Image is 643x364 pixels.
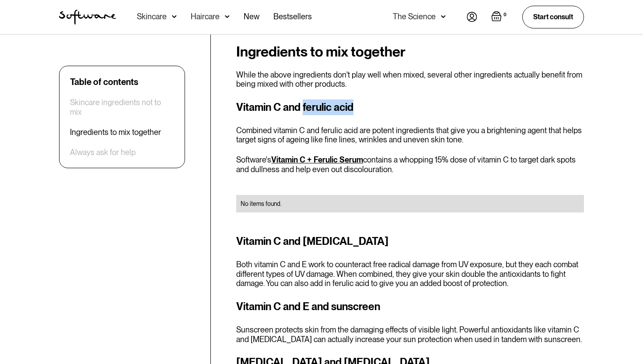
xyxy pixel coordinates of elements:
a: Start consult [522,6,584,28]
h3: Vitamin C and [MEDICAL_DATA] [236,233,584,249]
img: arrow down [172,12,177,21]
div: The Science [393,12,436,21]
a: Ingredients to mix together [70,127,161,137]
div: No items found. [241,199,580,208]
div: Skincare [137,12,167,21]
img: arrow down [225,12,230,21]
a: Vitamin C + Ferulic Serum [271,155,363,164]
a: home [59,10,116,25]
img: Software Logo [59,10,116,25]
p: Software's contains a whopping 15% dose of vitamin C to target dark spots and dullness and help e... [236,155,584,174]
p: Both vitamin C and E work to counteract free radical damage from UV exposure, but they each comba... [236,260,584,288]
a: Always ask for help [70,148,136,157]
h2: Ingredients to mix together [236,44,584,60]
h3: Vitamin C and ferulic acid [236,99,584,115]
div: Haircare [191,12,220,21]
div: 0 [502,11,508,19]
div: Table of contents [70,77,138,87]
img: arrow down [441,12,446,21]
p: Sunscreen protects skin from the damaging effects of visible light. Powerful antioxidants like vi... [236,325,584,344]
a: Open empty cart [491,11,508,23]
p: Combined vitamin C and ferulic acid are potent ingredients that give you a brightening agent that... [236,126,584,145]
a: Skincare ingredients not to mix [70,98,174,117]
h3: Vitamin C and E and sunscreen [236,299,584,315]
p: While the above ingredients don't play well when mixed, several other ingredients actually benefi... [236,70,584,89]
